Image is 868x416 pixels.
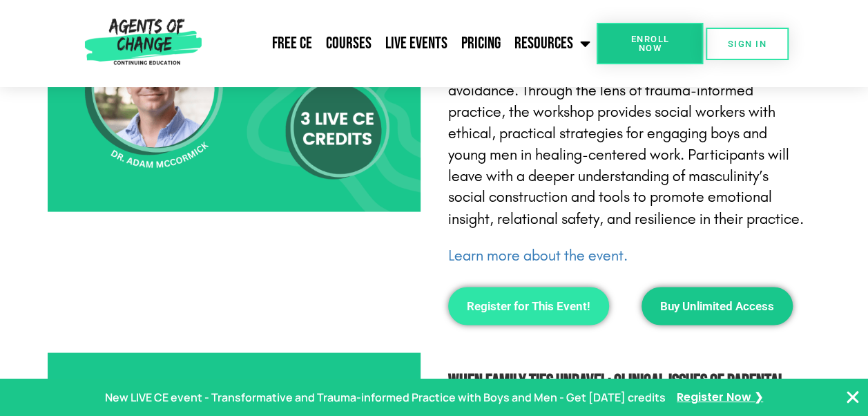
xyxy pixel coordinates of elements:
span: Register for This Event! [467,300,590,312]
span: Buy Unlimited Access [660,300,774,312]
a: Courses [318,26,378,61]
a: Register for This Event! [448,287,609,325]
a: SIGN IN [706,28,789,60]
a: Free CE [264,26,318,61]
a: Pricing [454,26,507,61]
span: SIGN IN [728,39,766,48]
nav: Menu [207,26,597,61]
span: Enroll Now [619,35,681,53]
a: Enroll Now [597,23,703,64]
a: Live Events [378,26,454,61]
a: Learn more about the event. [448,246,628,264]
p: New LIVE CE event - Transformative and Trauma-informed Practice with Boys and Men - Get [DATE] cr... [105,388,666,408]
a: Resources [507,26,597,61]
a: Register Now ❯ [677,388,763,408]
a: Buy Unlimited Access [642,287,793,325]
button: Close Banner [845,389,861,406]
